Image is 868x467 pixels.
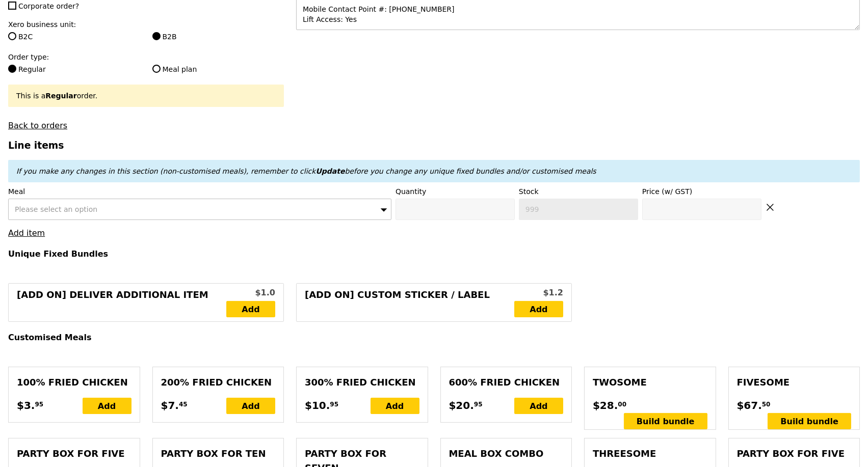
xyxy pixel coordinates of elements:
[474,400,483,408] span: 95
[8,32,140,42] label: B2C
[17,288,226,317] div: [Add on] Deliver Additional Item
[83,398,131,414] div: Add
[593,398,618,413] span: $28.
[396,186,515,197] label: Quantity
[17,447,131,461] div: Party Box for Five
[226,287,275,299] div: $1.0
[8,333,860,342] h4: Customised Meals
[45,92,76,100] b: Regular
[8,52,284,62] label: Order type:
[8,228,45,238] a: Add item
[8,2,16,10] input: Corporate order?
[18,2,79,10] span: Corporate order?
[152,32,161,40] input: B2B
[330,400,338,408] span: 95
[226,398,275,414] div: Add
[16,167,596,175] em: If you make any changes in this section (non-customised meals), remember to click before you chan...
[161,375,276,390] div: 200% Fried Chicken
[593,447,707,461] div: Threesome
[226,301,275,317] a: Add
[17,398,35,413] span: $3.
[35,400,43,408] span: 95
[618,400,626,408] span: 00
[8,32,16,40] input: B2C
[305,375,419,390] div: 300% Fried Chicken
[449,398,474,413] span: $20.
[179,400,188,408] span: 45
[449,447,564,461] div: Meal Box Combo
[315,167,345,175] b: Update
[161,447,276,461] div: Party Box for Ten
[305,288,514,317] div: [Add on] Custom Sticker / Label
[371,398,419,414] div: Add
[514,301,563,317] a: Add
[8,121,67,130] a: Back to orders
[519,186,638,197] label: Stock
[768,413,851,429] div: Build bundle
[514,398,563,414] div: Add
[642,186,761,197] label: Price (w/ GST)
[449,375,564,390] div: 600% Fried Chicken
[8,64,140,74] label: Regular
[624,413,707,429] div: Build bundle
[762,400,771,408] span: 50
[161,398,179,413] span: $7.
[737,398,762,413] span: $67.
[8,249,860,259] h4: Unique Fixed Bundles
[305,398,330,413] span: $10.
[8,140,860,151] h3: Line items
[152,32,284,42] label: B2B
[8,65,16,73] input: Regular
[737,447,852,461] div: Party Box for Five
[152,64,284,74] label: Meal plan
[16,91,276,101] div: This is a order.
[514,287,563,299] div: $1.2
[15,205,97,213] span: Please select an option
[737,375,852,390] div: Fivesome
[152,65,161,73] input: Meal plan
[17,375,131,390] div: 100% Fried Chicken
[8,186,391,197] label: Meal
[8,19,284,30] label: Xero business unit:
[593,375,707,390] div: Twosome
